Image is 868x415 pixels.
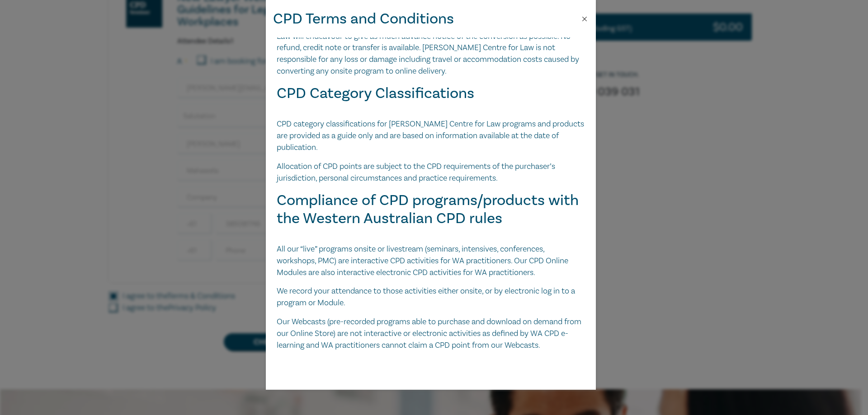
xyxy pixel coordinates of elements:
[277,118,585,154] p: CPD category classifications for [PERSON_NAME] Centre for Law programs and products are provided ...
[277,285,585,309] p: We record your attendance to those activities either onsite, or by electronic log in to a program...
[277,316,585,351] p: Our Webcasts (pre-recorded programs able to purchase and download on demand from our Online Store...
[277,161,585,184] p: Allocation of CPD points are subject to the CPD requirements of the purchaser’s jurisdiction, per...
[277,84,585,103] h2: CPD Category Classifications
[277,243,585,279] p: All our “live” programs onsite or livestream (seminars, intensives, conferences, workshops, PMC) ...
[277,7,585,77] p: [PERSON_NAME] Centre for Law reserves the right to convert the delivery of an advertised onsite p...
[273,7,454,30] h2: CPD Terms and Conditions
[580,15,589,23] button: Close
[277,191,585,228] h2: Compliance of CPD programs/products with the Western Australian CPD rules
